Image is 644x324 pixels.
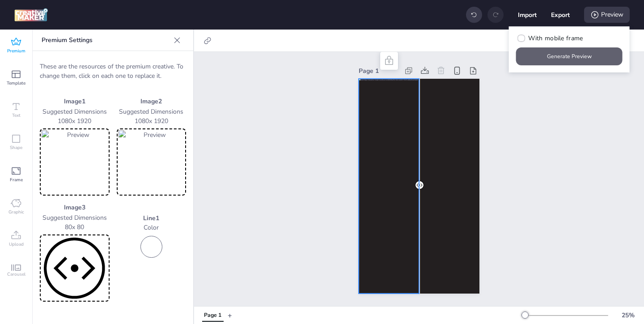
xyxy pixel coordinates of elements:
[9,241,24,248] span: Upload
[228,307,232,323] button: +
[40,222,110,232] p: 80 x 80
[617,311,639,320] div: 25 %
[117,116,186,126] p: 1080 x 1920
[584,7,630,23] div: Preview
[40,213,110,222] p: Suggested Dimensions
[40,107,110,116] p: Suggested Dimensions
[10,144,22,151] span: Shape
[7,47,25,55] span: Premium
[8,209,24,216] span: Graphic
[117,223,186,232] p: Color
[7,271,25,278] span: Carousel
[42,236,108,300] img: Preview
[117,107,186,116] p: Suggested Dimensions
[198,307,228,323] div: Tabs
[204,311,221,320] div: Page 1
[40,97,110,106] p: Image 1
[7,80,25,87] span: Template
[528,34,583,43] span: With mobile frame
[10,176,23,183] span: Frame
[359,66,399,76] div: Page 1
[119,130,185,194] img: Preview
[117,213,186,223] p: Line 1
[518,5,537,24] button: Import
[42,130,108,194] img: Preview
[117,97,186,106] p: Image 2
[12,112,21,119] span: Text
[516,47,623,65] button: Generate Preview
[40,116,110,126] p: 1080 x 1920
[551,5,570,24] button: Export
[14,8,48,21] img: logo Creative Maker
[40,203,110,212] p: Image 3
[40,62,186,81] p: These are the resources of the premium creative. To change them, click on each one to replace it.
[42,30,170,51] p: Premium Settings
